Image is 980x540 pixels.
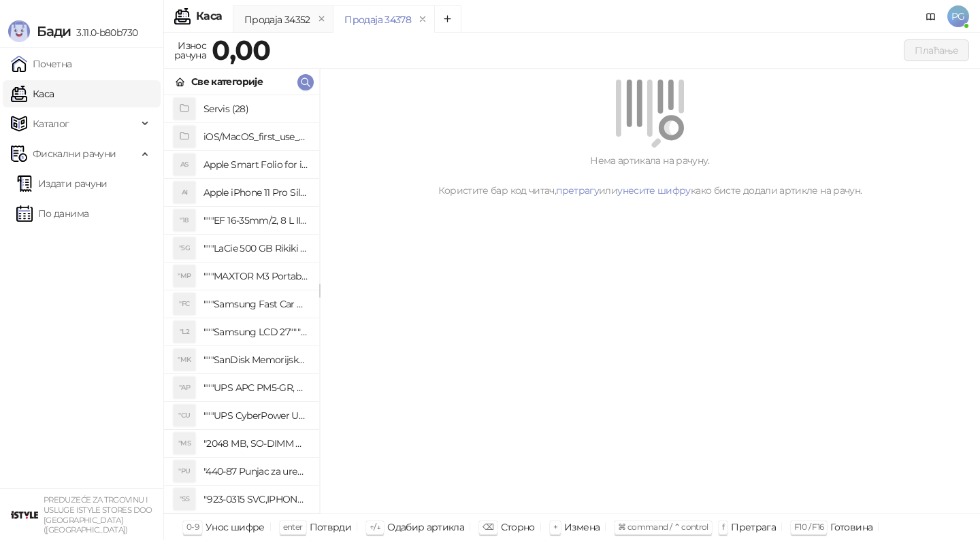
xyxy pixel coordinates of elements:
div: "MS [174,433,195,454]
div: Продаја 34378 [344,12,411,27]
div: AS [174,154,195,175]
img: Logo [8,20,30,42]
div: Каса [196,11,222,22]
a: претрагу [556,184,599,197]
h4: """MAXTOR M3 Portable 2TB 2.5"""" crni eksterni hard disk HX-M201TCB/GM""" [203,265,308,287]
h4: """LaCie 500 GB Rikiki USB 3.0 / Ultra Compact & Resistant aluminum / USB 3.0 / 2.5""""""" [203,237,308,259]
div: Продаја 34352 [244,12,310,27]
span: 0-9 [186,522,199,532]
div: "S5 [174,488,195,510]
div: Потврди [310,518,352,536]
div: Измена [564,518,600,536]
a: унесите шифру [617,184,691,197]
div: AI [174,182,195,203]
h4: Servis (28) [203,98,308,120]
h4: """Samsung Fast Car Charge Adapter, brzi auto punja_, boja crna""" [203,293,308,315]
div: "CU [174,405,195,426]
div: "5G [174,237,195,259]
div: "PU [174,460,195,482]
span: + [553,522,557,532]
span: ↑/↓ [370,522,380,532]
h4: "2048 MB, SO-DIMM DDRII, 667 MHz, Napajanje 1,8 0,1 V, Latencija CL5" [203,433,308,454]
div: "FC [174,293,195,315]
img: 64x64-companyLogo-77b92cf4-9946-4f36-9751-bf7bb5fd2c7d.png [11,501,38,528]
span: PG [947,5,969,27]
h4: "923-0315 SVC,IPHONE 5/5S BATTERY REMOVAL TRAY Držač za iPhone sa kojim se otvara display [203,488,308,510]
div: Сторно [501,518,535,536]
a: Документација [920,5,942,27]
div: Претрага [731,518,776,536]
div: "MP [174,265,195,287]
span: Бади [37,23,71,39]
strong: 0,00 [212,33,270,67]
span: ⌫ [483,522,493,532]
h4: """UPS CyberPower UT650EG, 650VA/360W , line-int., s_uko, desktop""" [203,405,308,426]
small: PREDUZEĆE ZA TRGOVINU I USLUGE ISTYLE STORES DOO [GEOGRAPHIC_DATA] ([GEOGRAPHIC_DATA]) [44,495,152,535]
a: По данима [16,200,88,227]
button: remove [313,14,331,25]
span: Фискални рачуни [33,140,116,167]
button: Add tab [434,5,461,33]
span: 3.11.0-b80b730 [71,27,137,39]
h4: """Samsung LCD 27"""" C27F390FHUXEN""" [203,321,308,343]
a: Издати рачуни [16,170,108,197]
span: f [722,522,724,532]
div: grid [164,95,319,513]
div: Одабир артикла [387,518,464,536]
span: enter [283,522,303,532]
div: Готовина [830,518,872,536]
div: "18 [174,209,195,231]
button: remove [414,14,431,25]
button: Плаћање [904,39,969,61]
h4: """UPS APC PM5-GR, Essential Surge Arrest,5 utic_nica""" [203,377,308,399]
div: Унос шифре [206,518,265,536]
h4: iOS/MacOS_first_use_assistance (4) [203,126,308,148]
span: ⌘ command / ⌃ control [618,522,708,532]
div: "MK [174,349,195,371]
div: "AP [174,377,195,399]
h4: """SanDisk Memorijska kartica 256GB microSDXC sa SD adapterom SDSQXA1-256G-GN6MA - Extreme PLUS, ... [203,349,308,371]
a: Почетна [11,50,72,78]
a: Каса [11,80,54,107]
div: "L2 [174,321,195,343]
span: Каталог [33,110,69,137]
h4: """EF 16-35mm/2, 8 L III USM""" [203,209,308,231]
span: F10 / F16 [794,522,823,532]
div: Износ рачуна [171,37,209,64]
h4: Apple Smart Folio for iPad mini (A17 Pro) - Sage [203,154,308,175]
h4: "440-87 Punjac za uredjaje sa micro USB portom 4/1, Stand." [203,460,308,482]
div: Све категорије [191,74,263,89]
div: Нема артикала на рачуну. Користите бар код читач, или како бисте додали артикле на рачун. [336,153,964,198]
h4: Apple iPhone 11 Pro Silicone Case - Black [203,182,308,203]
